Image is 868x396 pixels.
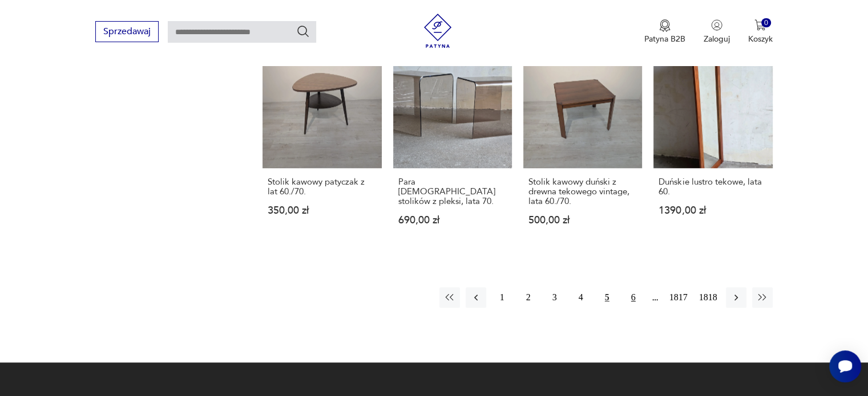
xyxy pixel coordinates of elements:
button: Patyna B2B [644,19,685,44]
a: Duńskie lustro tekowe, lata 60.Duńskie lustro tekowe, lata 60.1390,00 zł [653,50,772,247]
p: Koszyk [748,34,773,44]
p: 500,00 zł [528,215,637,225]
button: Sprzedawaj [95,21,159,42]
button: 6 [623,287,644,308]
button: Szukaj [296,25,310,38]
button: 0Koszyk [748,19,773,44]
p: Patyna B2B [644,34,685,44]
p: 350,00 zł [268,206,376,215]
p: 690,00 zł [398,215,507,225]
h3: Stolik kawowy duński z drewna tekowego vintage, lata 60./70. [528,177,637,206]
iframe: Smartsupp widget button [829,350,861,382]
img: Ikona koszyka [754,19,766,31]
button: 2 [518,287,539,308]
a: Sprzedawaj [95,28,159,36]
button: 1817 [667,287,691,308]
h3: Duńskie lustro tekowe, lata 60. [659,177,767,197]
a: Stolik kawowy duński z drewna tekowego vintage, lata 60./70.Stolik kawowy duński z drewna tekoweg... [523,50,642,247]
h3: Para [DEMOGRAPHIC_DATA] stolików z pleksi, lata 70. [398,177,507,206]
button: 1818 [696,287,720,308]
div: 0 [761,18,771,28]
img: Patyna - sklep z meblami i dekoracjami vintage [421,14,455,48]
button: 5 [597,287,617,308]
img: Ikona medalu [659,19,671,32]
p: Zaloguj [704,34,730,44]
button: 3 [544,287,565,308]
button: 4 [571,287,591,308]
h3: Stolik kawowy patyczak z lat 60./70. [268,177,376,197]
p: 1390,00 zł [659,206,767,215]
img: Ikonka użytkownika [711,19,722,31]
a: Para włoskich stolików z pleksi, lata 70.Para [DEMOGRAPHIC_DATA] stolików z pleksi, lata 70.690,0... [393,50,512,247]
a: Stolik kawowy patyczak z lat 60./70.Stolik kawowy patyczak z lat 60./70.350,00 zł [263,50,381,247]
a: Ikona medaluPatyna B2B [644,19,685,44]
button: 1 [492,287,512,308]
button: Zaloguj [704,19,730,44]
